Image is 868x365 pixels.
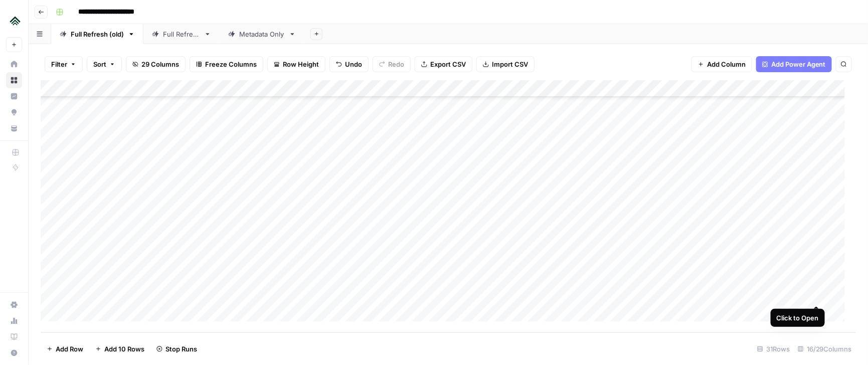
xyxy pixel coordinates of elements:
[141,59,179,69] span: 29 Columns
[51,24,143,44] a: Full Refresh (old)
[6,297,22,313] a: Settings
[56,344,83,354] span: Add Row
[345,59,362,69] span: Undo
[87,56,122,72] button: Sort
[6,120,22,136] a: Your Data
[388,59,404,69] span: Redo
[753,341,794,357] div: 31 Rows
[476,56,535,72] button: Import CSV
[93,59,106,69] span: Sort
[707,59,746,69] span: Add Column
[6,12,24,30] img: Uplisting Logo
[104,344,144,354] span: Add 10 Rows
[267,56,325,72] button: Row Height
[6,8,22,33] button: Workspace: Uplisting
[6,72,22,88] a: Browse
[777,313,819,323] div: Click to Open
[6,313,22,329] a: Usage
[430,59,466,69] span: Export CSV
[41,341,89,357] button: Add Row
[165,344,197,354] span: Stop Runs
[283,59,319,69] span: Row Height
[205,59,257,69] span: Freeze Columns
[71,29,124,39] div: Full Refresh (old)
[220,24,304,44] a: Metadata Only
[190,56,263,72] button: Freeze Columns
[415,56,472,72] button: Export CSV
[771,59,826,69] span: Add Power Agent
[163,29,200,39] div: Full Refresh
[756,56,832,72] button: Add Power Agent
[329,56,369,72] button: Undo
[373,56,411,72] button: Redo
[51,59,67,69] span: Filter
[6,104,22,120] a: Opportunities
[150,341,203,357] button: Stop Runs
[6,329,22,345] a: Learning Hub
[6,56,22,72] a: Home
[239,29,285,39] div: Metadata Only
[126,56,186,72] button: 29 Columns
[492,59,528,69] span: Import CSV
[6,345,22,361] button: Help + Support
[45,56,83,72] button: Filter
[691,56,752,72] button: Add Column
[794,341,856,357] div: 16/29 Columns
[143,24,220,44] a: Full Refresh
[6,88,22,104] a: Insights
[89,341,150,357] button: Add 10 Rows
